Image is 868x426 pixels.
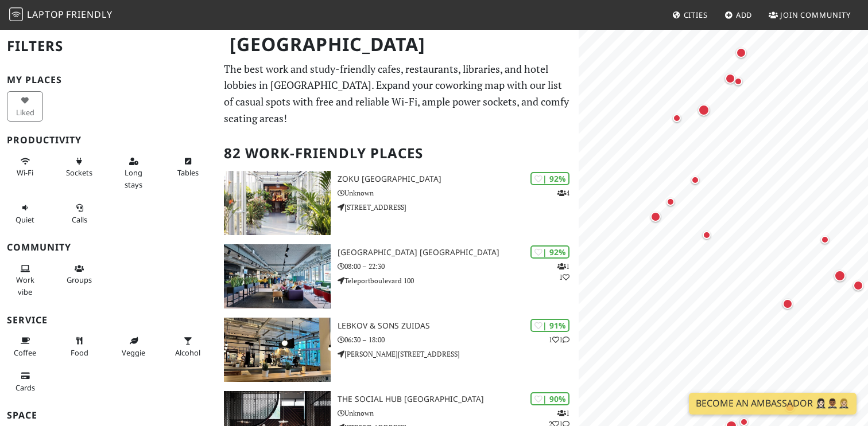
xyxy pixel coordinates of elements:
[338,349,579,359] p: [PERSON_NAME][STREET_ADDRESS]
[557,261,569,283] p: 1 1
[731,75,745,88] div: Map marker
[723,71,738,86] div: Map marker
[15,382,35,393] span: Credit cards
[734,45,749,60] div: Map marker
[7,242,210,253] h3: Community
[696,102,712,118] div: Map marker
[14,347,36,358] span: Coffee
[61,331,98,362] button: Food
[224,136,572,171] h2: 82 Work-Friendly Places
[780,10,851,20] span: Join Community
[66,8,112,21] span: Friendly
[61,259,98,290] button: Groups
[66,167,92,178] span: Power sockets
[700,228,714,242] div: Map marker
[170,331,206,362] button: Alcohol
[338,321,579,331] h3: Lebkov & Sons Zuidas
[338,202,579,213] p: [STREET_ADDRESS]
[220,29,576,60] h1: [GEOGRAPHIC_DATA]
[670,111,684,125] div: Map marker
[217,318,579,382] a: Lebkov & Sons Zuidas | 91% 11 Lebkov & Sons Zuidas 06:30 – 18:00 [PERSON_NAME][STREET_ADDRESS]
[7,75,210,85] h3: My Places
[684,10,708,20] span: Cities
[27,8,64,21] span: Laptop
[7,410,210,421] h3: Space
[15,214,34,225] span: Quiet
[175,347,200,358] span: Alcohol
[689,393,857,415] a: Become an Ambassador 🤵🏻‍♀️🤵🏾‍♂️🤵🏼‍♀️
[67,275,92,285] span: Group tables
[71,347,88,358] span: Food
[224,318,331,382] img: Lebkov & Sons Zuidas
[549,334,569,345] p: 1 1
[338,174,579,184] h3: Zoku [GEOGRAPHIC_DATA]
[72,214,87,225] span: Video/audio calls
[115,331,152,362] button: Veggie
[338,187,579,198] p: Unknown
[530,172,569,185] div: | 92%
[7,198,43,229] button: Quiet
[530,392,569,405] div: | 90%
[177,167,199,178] span: Work-friendly tables
[557,187,569,198] p: 4
[125,167,142,189] span: Long stays
[7,259,43,301] button: Work vibe
[780,296,795,311] div: Map marker
[736,10,753,20] span: Add
[338,408,579,419] p: Unknown
[7,331,43,362] button: Coffee
[170,152,206,182] button: Tables
[530,245,569,259] div: | 92%
[764,5,855,25] a: Join Community
[217,171,579,235] a: Zoku Amsterdam | 92% 4 Zoku [GEOGRAPHIC_DATA] Unknown [STREET_ADDRESS]
[668,5,712,25] a: Cities
[7,315,210,326] h3: Service
[16,275,34,296] span: People working
[338,334,579,345] p: 06:30 – 18:00
[338,248,579,257] h3: [GEOGRAPHIC_DATA] [GEOGRAPHIC_DATA]
[9,5,113,25] a: LaptopFriendly LaptopFriendly
[217,244,579,308] a: Aristo Meeting Center Amsterdam | 92% 11 [GEOGRAPHIC_DATA] [GEOGRAPHIC_DATA] 08:00 – 22:30 Telepo...
[17,167,33,178] span: Stable Wi-Fi
[224,244,331,308] img: Aristo Meeting Center Amsterdam
[61,198,98,229] button: Calls
[224,171,331,235] img: Zoku Amsterdam
[7,366,43,397] button: Cards
[720,5,757,25] a: Add
[338,394,579,404] h3: The Social Hub [GEOGRAPHIC_DATA]
[832,268,848,284] div: Map marker
[224,61,572,127] p: The best work and study-friendly cafes, restaurants, libraries, and hotel lobbies in [GEOGRAPHIC_...
[648,209,663,224] div: Map marker
[818,233,832,247] div: Map marker
[7,152,43,182] button: Wi-Fi
[338,261,579,272] p: 08:00 – 22:30
[338,275,579,286] p: Teleportboulevard 100
[115,152,152,194] button: Long stays
[9,7,23,21] img: LaptopFriendly
[688,173,702,187] div: Map marker
[664,195,677,209] div: Map marker
[530,319,569,332] div: | 91%
[61,152,98,182] button: Sockets
[122,347,145,358] span: Veggie
[7,135,210,146] h3: Productivity
[7,29,210,64] h2: Filters
[851,278,866,293] div: Map marker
